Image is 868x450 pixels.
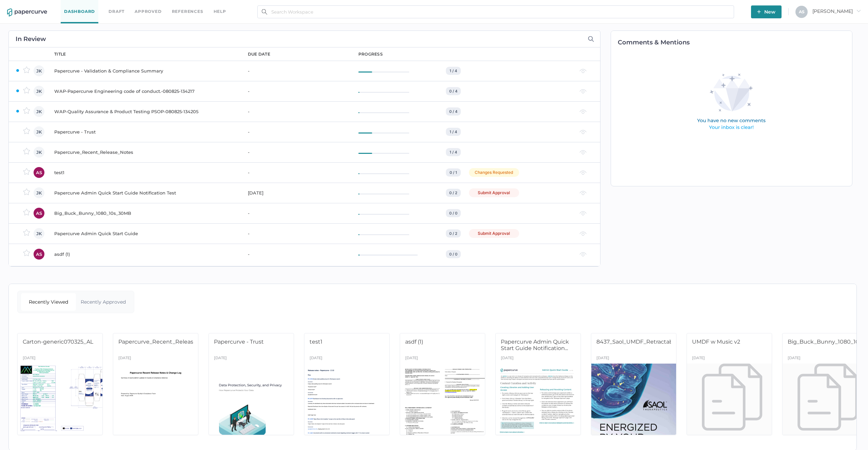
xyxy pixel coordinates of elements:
[446,209,461,217] div: 0 / 0
[23,188,30,195] img: star-inactive.70f2008a.svg
[54,67,240,75] div: Papercurve - Validation & Compliance Summary
[596,354,609,364] div: [DATE]
[34,86,44,97] div: JK
[241,61,352,81] td: -
[16,109,20,113] img: ZaPP2z7XVwAAAABJRU5ErkJggg==
[788,354,801,364] div: [DATE]
[54,189,240,197] div: Papercurve Admin Quick Start Guide Notification Test
[579,231,587,236] img: eye-light-gray.b6d092a5.svg
[23,148,30,155] img: star-inactive.70f2008a.svg
[446,229,461,238] div: 0 / 2
[23,168,30,175] img: star-inactive.70f2008a.svg
[501,339,569,351] span: Papercurve Admin Quick Start Guide Notification...
[241,162,352,183] td: -
[579,150,587,155] img: eye-light-gray.b6d092a5.svg
[241,223,352,244] td: -
[54,168,240,177] div: test1
[446,148,461,156] div: 1 / 4
[21,293,76,311] div: Recently Viewed
[54,148,240,156] div: Papercurve_Recent_Release_Notes
[310,354,322,364] div: [DATE]
[34,187,44,198] div: JK
[214,8,226,15] div: help
[358,51,383,57] div: progress
[23,127,30,134] img: star-inactive.70f2008a.svg
[16,68,20,73] img: ZaPP2z7XVwAAAABJRU5ErkJggg==
[54,128,240,136] div: Papercurve - Trust
[405,339,423,345] span: asdf (1)
[16,36,46,42] h2: In Review
[248,189,350,197] div: [DATE]
[214,339,264,345] span: Papercurve - Trust
[579,211,587,216] img: eye-light-gray.b6d092a5.svg
[579,170,587,175] img: eye-light-gray.b6d092a5.svg
[34,167,44,178] div: AS
[757,5,775,18] span: New
[579,191,587,195] img: eye-light-gray.b6d092a5.svg
[23,87,30,94] img: star-inactive.70f2008a.svg
[446,128,461,136] div: 1 / 4
[54,229,240,238] div: Papercurve Admin Quick Start Guide
[579,69,587,73] img: eye-light-gray.b6d092a5.svg
[34,65,44,76] div: JK
[241,142,352,162] td: -
[118,339,216,345] span: Papercurve_Recent_Release_Notes
[108,8,124,15] a: Draft
[446,189,461,197] div: 0 / 2
[34,106,44,117] div: JK
[54,87,240,95] div: WAP-Papercurve Engineering code of conduct.-080825-134217
[241,101,352,122] td: -
[446,107,461,116] div: 0 / 4
[23,107,30,114] img: star-inactive.70f2008a.svg
[757,10,761,14] img: plus-white.e19ec114.svg
[23,229,30,236] img: star-inactive.70f2008a.svg
[172,8,203,15] a: References
[446,87,461,95] div: 0 / 4
[469,168,519,177] div: Changes Requested
[579,130,587,134] img: eye-light-gray.b6d092a5.svg
[241,122,352,142] td: -
[241,81,352,101] td: -
[446,250,461,258] div: 0 / 0
[214,354,227,364] div: [DATE]
[34,147,44,158] div: JK
[248,51,270,57] div: due date
[596,339,688,345] span: 8437_Saol_UMDF_RetractableBa...
[579,252,587,257] img: eye-light-gray.b6d092a5.svg
[405,354,418,364] div: [DATE]
[241,244,352,264] td: -
[76,293,131,311] div: Recently Approved
[23,66,30,73] img: star-inactive.70f2008a.svg
[579,109,587,114] img: eye-light-gray.b6d092a5.svg
[588,36,594,42] img: search-icon-expand.c6106642.svg
[241,203,352,223] td: -
[16,89,20,93] img: ZaPP2z7XVwAAAABJRU5ErkJggg==
[310,339,322,345] span: test1
[34,249,44,260] div: AS
[579,89,587,94] img: eye-light-gray.b6d092a5.svg
[799,9,805,14] span: A S
[54,209,240,217] div: Big_Buck_Bunny_1080_10s_30MB
[683,68,780,136] img: comments-empty-state.0193fcf7.svg
[751,5,782,18] button: New
[692,339,740,345] span: UMDF w Music v2
[7,8,47,17] img: papercurve-logo-colour.7244d18c.svg
[34,126,44,137] div: JK
[54,107,240,116] div: WAP-Quality Assurance & Product Testing PSOP-080825-134205
[812,8,861,14] span: [PERSON_NAME]
[262,9,267,15] img: search.bf03fe8b.svg
[54,51,66,57] div: title
[692,354,705,364] div: [DATE]
[856,8,861,13] i: arrow_right
[501,354,514,364] div: [DATE]
[469,229,519,238] div: Submit Approval
[34,228,44,239] div: JK
[135,8,161,15] a: Approved
[54,250,240,258] div: asdf (1)
[23,354,36,364] div: [DATE]
[446,67,461,75] div: 1 / 4
[23,339,93,345] span: Carton-generic070325_AL
[23,249,30,256] img: star-inactive.70f2008a.svg
[257,5,734,18] input: Search Workspace
[469,188,519,197] div: Submit Approval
